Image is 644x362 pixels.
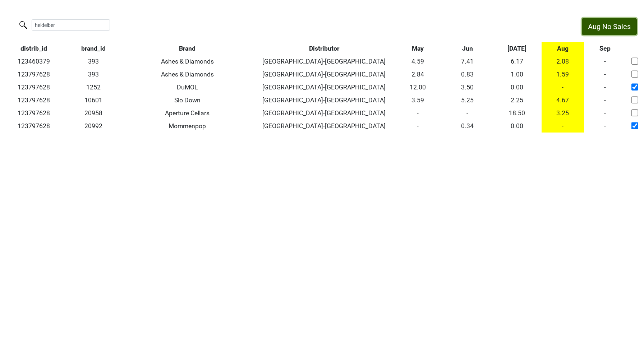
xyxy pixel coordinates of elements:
[68,107,120,120] td: 20958
[68,120,120,133] td: 20992
[584,81,626,94] td: -
[542,55,584,68] td: 2.08
[492,107,542,120] td: 18.50
[255,68,393,81] td: [GEOGRAPHIC_DATA]-[GEOGRAPHIC_DATA]
[68,42,120,55] th: brand_id: activate to sort column ascending
[255,81,393,94] td: [GEOGRAPHIC_DATA]-[GEOGRAPHIC_DATA]
[443,120,492,133] td: 0.34
[443,42,492,55] th: Jun: activate to sort column ascending
[393,68,443,81] td: 2.84
[492,42,542,55] th: Jul: activate to sort column ascending
[393,42,443,55] th: May: activate to sort column ascending
[120,55,255,68] td: Ashes & Diamonds
[255,55,393,68] td: [GEOGRAPHIC_DATA]-[GEOGRAPHIC_DATA]
[542,120,584,133] td: -
[393,55,443,68] td: 4.59
[68,55,120,68] td: 393
[68,81,120,94] td: 1252
[393,120,443,133] td: -
[584,107,626,120] td: -
[584,42,626,55] th: Sep: activate to sort column ascending
[443,55,492,68] td: 7.41
[492,68,542,81] td: 1.00
[443,81,492,94] td: 3.50
[255,42,393,55] th: Distributor: activate to sort column ascending
[492,120,542,133] td: 0.00
[443,68,492,81] td: 0.83
[120,42,255,55] th: Brand: activate to sort column ascending
[393,81,443,94] td: 12.00
[120,107,255,120] td: Aperture Cellars
[584,94,626,107] td: -
[255,107,393,120] td: [GEOGRAPHIC_DATA]-[GEOGRAPHIC_DATA]
[584,120,626,133] td: -
[584,68,626,81] td: -
[443,107,492,120] td: -
[582,18,637,35] button: Aug No Sales
[255,94,393,107] td: [GEOGRAPHIC_DATA]-[GEOGRAPHIC_DATA]
[492,94,542,107] td: 2.25
[584,55,626,68] td: -
[542,81,584,94] td: -
[626,42,644,55] th: &nbsp;: activate to sort column ascending
[120,94,255,107] td: Slo Down
[542,94,584,107] td: 4.67
[492,81,542,94] td: 0.00
[68,94,120,107] td: 10601
[492,55,542,68] td: 6.17
[120,81,255,94] td: DuMOL
[120,120,255,133] td: Mommenpop
[443,94,492,107] td: 5.25
[542,68,584,81] td: 1.59
[68,68,120,81] td: 393
[255,120,393,133] td: [GEOGRAPHIC_DATA]-[GEOGRAPHIC_DATA]
[393,94,443,107] td: 3.59
[542,42,584,55] th: Aug: activate to sort column ascending
[542,107,584,120] td: 3.25
[393,107,443,120] td: -
[120,68,255,81] td: Ashes & Diamonds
